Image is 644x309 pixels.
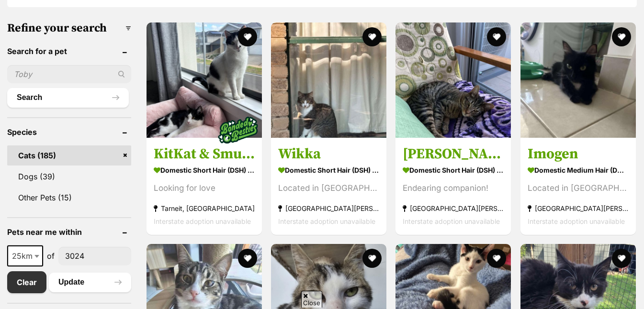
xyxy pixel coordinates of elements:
[487,249,507,268] button: favourite
[8,249,42,263] span: 25km
[395,22,511,138] img: Joseph - Domestic Short Hair (DSH) Cat
[7,22,131,35] h3: Refine your search
[154,217,251,225] span: Interstate adoption unavailable
[528,217,625,225] span: Interstate adoption unavailable
[7,228,131,236] header: Pets near me within
[278,145,379,163] h3: Wikka
[528,145,629,163] h3: Imogen
[7,65,131,83] input: Toby
[154,145,255,163] h3: KitKat & Smudge
[154,202,255,215] strong: Tarneit, [GEOGRAPHIC_DATA]
[49,273,131,292] button: Update
[395,138,511,235] a: [PERSON_NAME] Domestic Short Hair (DSH) Cat Endearing companion! [GEOGRAPHIC_DATA][PERSON_NAME][G...
[403,202,504,215] strong: [GEOGRAPHIC_DATA][PERSON_NAME][GEOGRAPHIC_DATA]
[147,22,262,138] img: KitKat & Smudge - Domestic Short Hair (DSH) Cat
[278,163,379,177] strong: Domestic Short Hair (DSH) Cat
[528,163,629,177] strong: Domestic Medium Hair (DMH) Cat
[271,138,386,235] a: Wikka Domestic Short Hair (DSH) Cat Located in [GEOGRAPHIC_DATA] [GEOGRAPHIC_DATA][PERSON_NAME][G...
[238,27,257,46] button: favourite
[520,138,636,235] a: Imogen Domestic Medium Hair (DMH) Cat Located in [GEOGRAPHIC_DATA] [GEOGRAPHIC_DATA][PERSON_NAME]...
[278,202,379,215] strong: [GEOGRAPHIC_DATA][PERSON_NAME][GEOGRAPHIC_DATA]
[362,249,382,268] button: favourite
[7,128,131,136] header: Species
[362,27,382,46] button: favourite
[147,138,262,235] a: KitKat & Smudge Domestic Short Hair (DSH) Cat Looking for love Tarneit, [GEOGRAPHIC_DATA] Interst...
[238,249,257,268] button: favourite
[403,217,500,225] span: Interstate adoption unavailable
[520,22,636,138] img: Imogen - Domestic Medium Hair (DMH) Cat
[528,182,629,195] div: Located in [GEOGRAPHIC_DATA]
[278,182,379,195] div: Located in [GEOGRAPHIC_DATA]
[154,182,255,195] div: Looking for love
[7,88,129,107] button: Search
[612,249,631,268] button: favourite
[214,106,262,154] img: bonded besties
[7,188,131,208] a: Other Pets (15)
[487,27,507,46] button: favourite
[7,245,43,266] span: 25km
[271,22,386,138] img: Wikka - Domestic Short Hair (DSH) Cat
[154,163,255,177] strong: Domestic Short Hair (DSH) Cat
[7,166,131,187] a: Dogs (39)
[58,247,131,265] input: postcode
[301,291,322,308] span: Close
[47,250,55,262] span: of
[403,145,504,163] h3: [PERSON_NAME]
[403,163,504,177] strong: Domestic Short Hair (DSH) Cat
[7,271,46,293] a: Clear
[278,217,375,225] span: Interstate adoption unavailable
[7,145,131,166] a: Cats (185)
[528,202,629,215] strong: [GEOGRAPHIC_DATA][PERSON_NAME][GEOGRAPHIC_DATA]
[403,182,504,195] div: Endearing companion!
[612,27,631,46] button: favourite
[7,47,131,55] header: Search for a pet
